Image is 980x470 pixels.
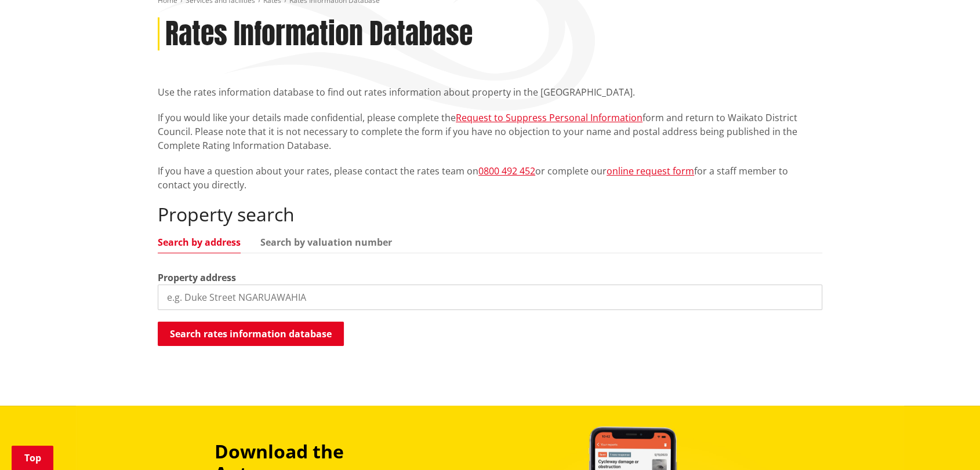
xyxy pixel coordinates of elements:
[158,85,822,99] p: Use the rates information database to find out rates information about property in the [GEOGRAPHI...
[158,322,344,346] button: Search rates information database
[158,203,822,225] h2: Property search
[158,164,822,192] p: If you have a question about your rates, please contact the rates team on or complete our for a s...
[260,238,392,247] a: Search by valuation number
[12,446,53,470] a: Top
[158,285,822,310] input: e.g. Duke Street NGARUAWAHIA
[165,17,473,51] h1: Rates Information Database
[478,165,535,177] a: 0800 492 452
[158,111,822,152] p: If you would like your details made confidential, please complete the form and return to Waikato ...
[158,271,236,285] label: Property address
[158,238,241,247] a: Search by address
[927,421,968,463] iframe: Messenger Launcher
[456,111,643,124] a: Request to Suppress Personal Information
[607,165,694,177] a: online request form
